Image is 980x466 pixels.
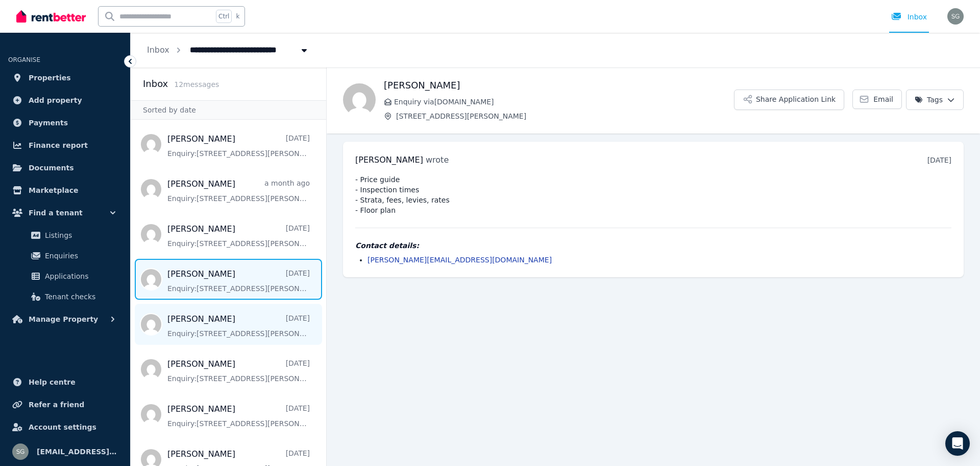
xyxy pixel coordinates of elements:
img: Ken Elliott [343,83,376,116]
span: Finance report [29,139,88,151]
a: Properties [8,68,122,88]
pre: - Price guide - Inspection times - Strata, fees, levies, rates - Floor plan [355,174,951,215]
time: [DATE] [927,156,951,164]
h2: Inbox [143,77,168,91]
img: RentBetter [16,9,86,24]
h4: Contact details: [355,240,951,251]
span: Ctrl [216,10,232,23]
a: Account settings [8,417,122,437]
span: Properties [29,72,71,84]
a: Email [852,90,902,109]
span: [EMAIL_ADDRESS][DOMAIN_NAME] [37,446,118,458]
span: Find a tenant [29,207,83,219]
img: sg@haansalestate.com.au [947,8,964,25]
a: [PERSON_NAME][DATE]Enquiry:[STREET_ADDRESS][PERSON_NAME]. [167,358,310,384]
span: 12 message s [174,80,219,88]
span: Enquiries [45,250,114,262]
span: Payments [29,117,68,129]
div: Sorted by date [131,100,326,120]
a: Enquiries [12,246,118,266]
span: wrote [426,155,449,165]
a: [PERSON_NAME]a month agoEnquiry:[STREET_ADDRESS][PERSON_NAME]. [167,178,310,204]
span: Tenant checks [45,291,114,303]
span: Add property [29,94,82,106]
a: Applications [12,266,118,286]
a: Tenant checks [12,286,118,307]
a: [PERSON_NAME][DATE]Enquiry:[STREET_ADDRESS][PERSON_NAME]. [167,133,310,159]
span: Account settings [29,421,96,433]
span: Refer a friend [29,398,84,411]
span: Email [873,94,893,104]
a: Help centre [8,372,122,392]
span: ORGANISE [8,56,40,63]
button: Share Application Link [734,90,844,110]
button: Tags [906,90,964,110]
span: Tags [915,95,943,105]
a: Listings [12,225,118,246]
a: [PERSON_NAME][DATE]Enquiry:[STREET_ADDRESS][PERSON_NAME]. [167,313,310,339]
a: Payments [8,113,122,133]
div: Inbox [891,12,927,22]
a: [PERSON_NAME][DATE]Enquiry:[STREET_ADDRESS][PERSON_NAME]. [167,403,310,429]
a: Finance report [8,135,122,156]
a: Refer a friend [8,394,122,415]
h1: [PERSON_NAME] [384,78,734,93]
span: Help centre [29,376,76,388]
a: Inbox [147,45,169,55]
span: Marketplace [29,184,78,196]
span: k [236,12,239,20]
span: [PERSON_NAME] [355,155,423,165]
nav: Breadcrumb [131,33,326,68]
a: Add property [8,90,122,110]
a: [PERSON_NAME][DATE]Enquiry:[STREET_ADDRESS][PERSON_NAME]. [167,268,310,294]
img: sg@haansalestate.com.au [12,443,29,460]
a: Marketplace [8,180,122,201]
span: Enquiry via [DOMAIN_NAME] [394,97,734,107]
span: [STREET_ADDRESS][PERSON_NAME] [396,111,734,121]
a: Documents [8,158,122,178]
button: Manage Property [8,309,122,329]
a: [PERSON_NAME][EMAIL_ADDRESS][DOMAIN_NAME] [367,256,552,264]
a: [PERSON_NAME][DATE]Enquiry:[STREET_ADDRESS][PERSON_NAME]. [167,223,310,249]
span: Applications [45,270,114,282]
span: Manage Property [29,313,98,325]
span: Documents [29,162,74,174]
button: Find a tenant [8,203,122,223]
span: Listings [45,229,114,241]
div: Open Intercom Messenger [945,431,970,456]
